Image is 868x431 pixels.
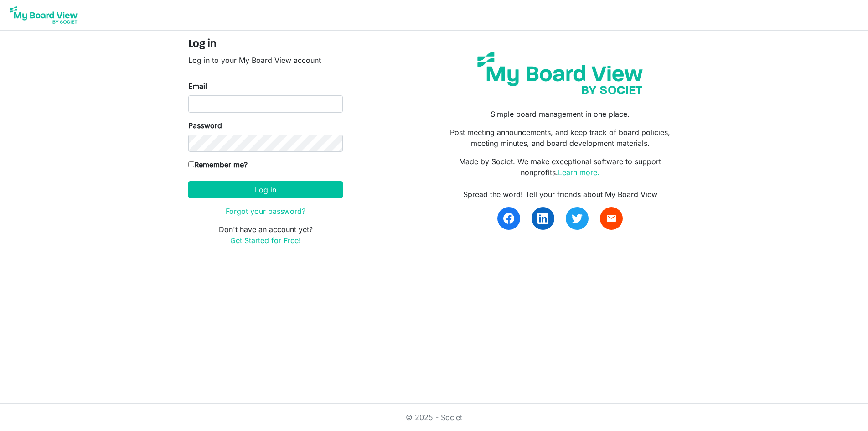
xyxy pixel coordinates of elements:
a: © 2025 - Societ [406,413,462,422]
a: Forgot your password? [226,207,305,216]
p: Log in to your My Board View account [188,55,343,66]
a: Get Started for Free! [230,236,301,245]
img: my-board-view-societ.svg [470,45,650,101]
img: linkedin.svg [537,213,548,224]
input: Remember me? [188,161,194,167]
label: Email [188,81,207,92]
img: My Board View Logo [7,4,80,26]
a: Learn more. [558,168,599,177]
img: facebook.svg [503,213,514,224]
p: Don't have an account yet? [188,224,343,246]
p: Made by Societ. We make exceptional software to support nonprofits. [441,156,680,178]
div: Spread the word! Tell your friends about My Board View [441,189,680,200]
p: Post meeting announcements, and keep track of board policies, meeting minutes, and board developm... [441,127,680,149]
span: email [606,213,617,224]
label: Password [188,120,222,131]
img: twitter.svg [572,213,583,224]
a: email [600,207,623,230]
h4: Log in [188,38,343,51]
p: Simple board management in one place. [441,109,680,119]
label: Remember me? [188,159,248,170]
button: Log in [188,181,343,198]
